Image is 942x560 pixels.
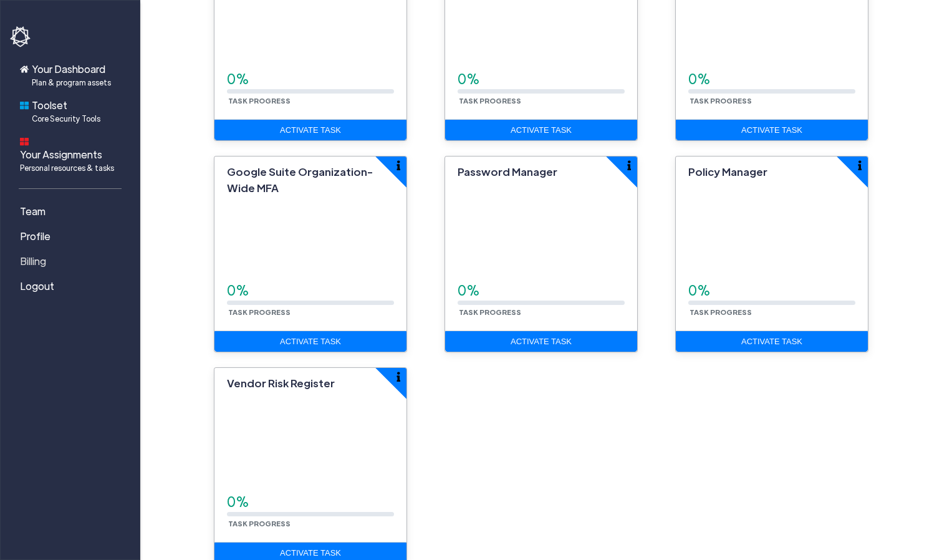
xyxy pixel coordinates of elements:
div: 0% [688,69,855,89]
a: Billing [10,249,135,274]
small: Task Progress [458,96,522,105]
small: Task Progress [688,307,753,316]
span: Logout [20,279,54,294]
a: Your AssignmentsPersonal resources & tasks [10,129,135,178]
span: Core Security Tools [32,113,100,124]
small: Task Progress [688,96,753,105]
img: havoc-shield-logo-white.png [10,26,32,47]
div: 0% [227,69,394,89]
a: Activate Task [676,120,868,141]
small: Task Progress [458,307,522,316]
a: Activate Task [214,331,406,352]
a: ToolsetCore Security Tools [10,93,135,129]
a: Activate Task [445,120,637,141]
span: Toolset [32,98,100,124]
a: Your DashboardPlan & program assets [10,57,135,93]
span: Vendor Risk Register [227,376,335,390]
div: 0% [227,281,394,301]
a: Team [10,199,135,224]
a: Activate Task [676,331,868,352]
a: Activate Task [214,120,406,141]
small: Task Progress [227,96,292,105]
span: Your Assignments [20,147,114,173]
img: info-icon.svg [858,160,862,170]
a: Logout [10,274,135,299]
span: Personal resources & tasks [20,162,114,173]
span: Team [20,204,46,219]
img: info-icon.svg [627,160,631,170]
span: Google Suite Organization-Wide MFA [227,165,373,195]
img: info-icon.svg [397,372,400,382]
span: Billing [20,254,46,269]
span: Plan & program assets [32,77,111,88]
small: Task Progress [227,519,292,528]
div: 0% [688,281,855,301]
img: foundations-icon.svg [20,101,29,110]
span: Policy Manager [688,165,767,178]
span: Your Dashboard [32,62,111,88]
div: 0% [458,281,625,301]
a: Activate Task [445,331,637,352]
img: home-icon.svg [20,65,29,74]
img: dashboard-icon.svg [20,137,29,146]
div: 0% [227,492,394,512]
div: 0% [458,69,625,89]
img: info-icon.svg [397,160,400,170]
span: Profile [20,229,50,244]
small: Task Progress [227,307,292,316]
span: Password Manager [458,165,557,178]
a: Profile [10,224,135,249]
